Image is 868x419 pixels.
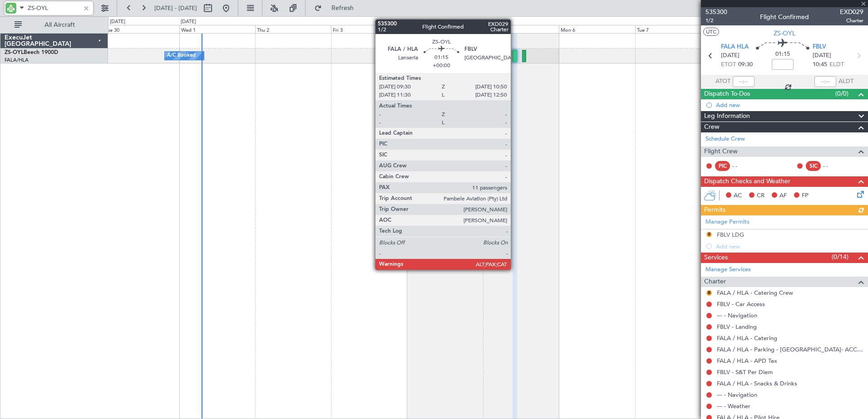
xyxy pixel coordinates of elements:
[717,391,757,399] a: --- - Navigation
[717,334,777,342] a: FALA / HLA - Catering
[717,368,773,376] a: FBLV - S&T Per Diem
[715,77,730,86] span: ATOT
[717,300,765,308] a: FBLV - Car Access
[716,101,863,109] div: Add new
[717,380,797,387] a: FALA / HLA - Snacks & Drinks
[760,12,809,22] div: Flight Confirmed
[835,89,848,98] span: (0/0)
[704,89,750,99] span: Dispatch To-Dos
[310,1,365,15] button: Refresh
[721,43,749,52] span: FALA HLA
[704,146,738,157] span: Flight Crew
[704,277,726,287] span: Charter
[823,162,843,170] div: - -
[717,357,777,365] a: FALA / HLA - APD Tax
[705,7,727,17] span: 535300
[779,191,787,200] span: AF
[721,51,740,60] span: [DATE]
[24,22,96,28] span: All Aircraft
[775,50,790,59] span: 01:15
[705,135,745,144] a: Schedule Crew
[774,29,795,38] span: ZS-OYL
[721,60,736,69] span: ETOT
[181,18,196,26] div: [DATE]
[717,402,750,410] a: --- - Weather
[802,191,809,200] span: FP
[103,25,179,33] div: Tue 30
[738,60,753,69] span: 09:30
[715,161,730,171] div: PIC
[154,4,197,12] span: [DATE] - [DATE]
[705,265,751,274] a: Manage Services
[706,290,712,296] button: R
[483,25,559,33] div: Sun 5
[717,312,757,319] a: --- - Navigation
[840,7,863,17] span: EXD029
[324,5,362,11] span: Refresh
[840,17,863,24] span: Charter
[832,252,848,262] span: (0/14)
[703,28,719,36] button: UTC
[110,18,125,26] div: [DATE]
[717,323,757,331] a: FBLV - Landing
[407,25,483,33] div: Sat 4
[717,346,863,353] a: FALA / HLA - Parking - [GEOGRAPHIC_DATA]- ACC # 1800
[10,18,99,32] button: All Aircraft
[635,25,711,33] div: Tue 7
[732,162,753,170] div: - -
[813,60,827,69] span: 10:45
[331,25,407,33] div: Fri 3
[167,49,196,63] div: A/C Booked
[704,122,720,132] span: Crew
[704,111,750,122] span: Leg Information
[704,253,728,263] span: Services
[5,57,29,63] a: FALA/HLA
[179,25,255,33] div: Wed 1
[838,77,853,86] span: ALDT
[255,25,331,33] div: Thu 2
[5,50,24,55] span: ZS-OYL
[705,17,727,24] span: 1/2
[704,176,790,187] span: Dispatch Checks and Weather
[829,60,844,69] span: ELDT
[813,43,826,52] span: FBLV
[717,289,793,297] a: FALA / HLA - Catering Crew
[734,191,742,200] span: AC
[5,50,58,55] a: ZS-OYLBeech 1900D
[559,25,635,33] div: Mon 6
[813,51,831,60] span: [DATE]
[28,1,80,15] input: A/C (Reg. or Type)
[806,161,821,171] div: SIC
[757,191,764,200] span: CR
